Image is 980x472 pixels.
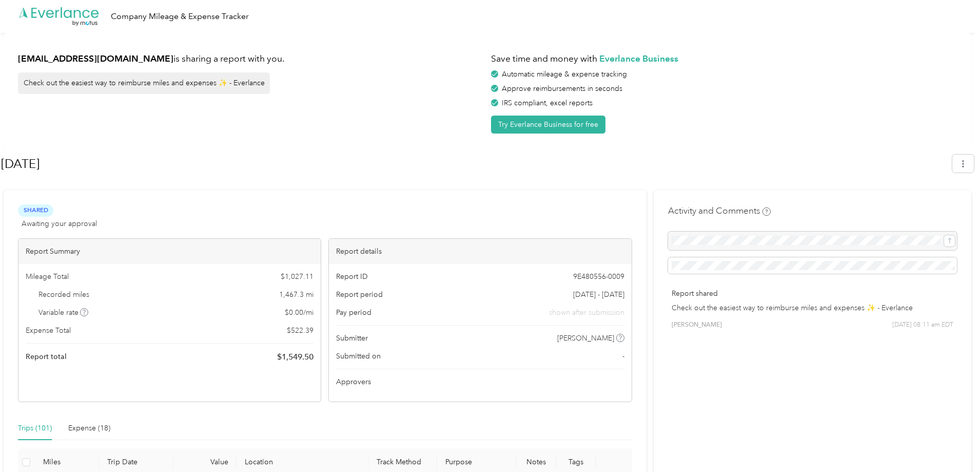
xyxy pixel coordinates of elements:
span: Report ID [336,271,368,282]
strong: [EMAIL_ADDRESS][DOMAIN_NAME] [18,53,173,64]
span: Approvers [336,376,371,387]
span: Pay period [336,307,371,318]
span: shown after submission [549,307,624,318]
h1: Save time and money with [491,52,957,65]
span: - [622,351,624,362]
span: 9E480556-0009 [573,271,624,282]
span: IRS compliant, excel reports [502,99,593,107]
h1: September 2025 [1,152,945,176]
span: Shared [18,204,53,216]
span: $ 0.00 / mi [285,307,313,318]
strong: Everlance Business [599,53,678,64]
button: Try Everlance Business for free [491,116,605,134]
span: Expense Total [26,325,71,336]
span: Mileage Total [26,271,69,282]
h1: is sharing a report with you. [18,52,484,65]
span: $ 522.39 [287,325,313,336]
h4: Activity and Comments [668,204,771,217]
span: [DATE] - [DATE] [573,289,624,300]
span: Automatic mileage & expense tracking [502,70,627,79]
span: Report total [26,351,67,362]
span: Awaiting your approval [22,218,97,229]
p: Report shared [672,288,953,299]
span: $ 1,549.50 [277,351,313,363]
span: Recorded miles [38,289,89,300]
div: Expense (18) [68,423,110,434]
div: Company Mileage & Expense Tracker [111,10,249,23]
span: 1,467.3 mi [279,289,313,300]
span: Submitted on [336,351,381,362]
div: Report details [329,239,631,264]
span: [PERSON_NAME] [672,320,722,330]
div: Trips (101) [18,423,52,434]
p: Check out the easiest way to reimburse miles and expenses ✨ - Everlance [672,303,953,313]
span: $ 1,027.11 [281,271,313,282]
span: Report period [336,289,383,300]
div: Check out the easiest way to reimburse miles and expenses ✨ - Everlance [18,72,270,94]
span: Variable rate [38,307,89,318]
span: [PERSON_NAME] [557,333,614,344]
div: Report Summary [18,239,321,264]
span: [DATE] 08:11 am EDT [892,320,953,330]
span: Approve reimbursements in seconds [502,84,622,93]
span: Submitter [336,333,368,344]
